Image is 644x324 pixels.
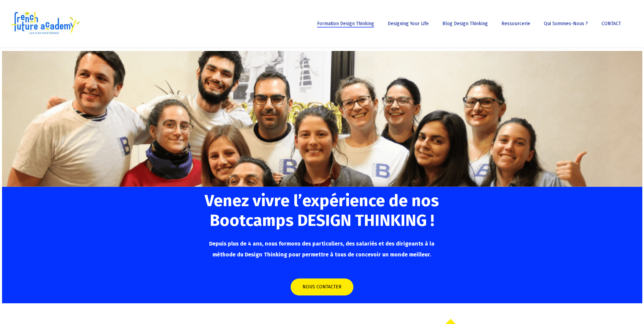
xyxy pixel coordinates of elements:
span: Venez vivre l’expérience de nos Bootcamps DESIGN THINKING ! [205,191,439,230]
span: NOUS CONTACTER [302,284,342,290]
a: Formation Design Thinking [314,21,378,26]
span: Blog Design Thinking [442,21,488,26]
img: French Future Academy [10,10,81,37]
a: Qui sommes-nous ? [540,21,591,26]
span: Depuis plus de 4 ans, nous formons des particuliers, des salariés et des dirigeants à la méthode ... [209,240,435,258]
span: Formation Design Thinking [317,21,374,26]
span: Ressourcerie [501,21,530,26]
span: Qui sommes-nous ? [544,21,588,26]
a: CONTACT [598,21,624,26]
a: Ressourcerie [498,21,534,26]
span: Designing Your Life [388,21,429,26]
a: Designing Your Life [384,21,432,26]
span: CONTACT [602,21,621,26]
a: NOUS CONTACTER [291,278,353,295]
a: Blog Design Thinking [439,21,491,26]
